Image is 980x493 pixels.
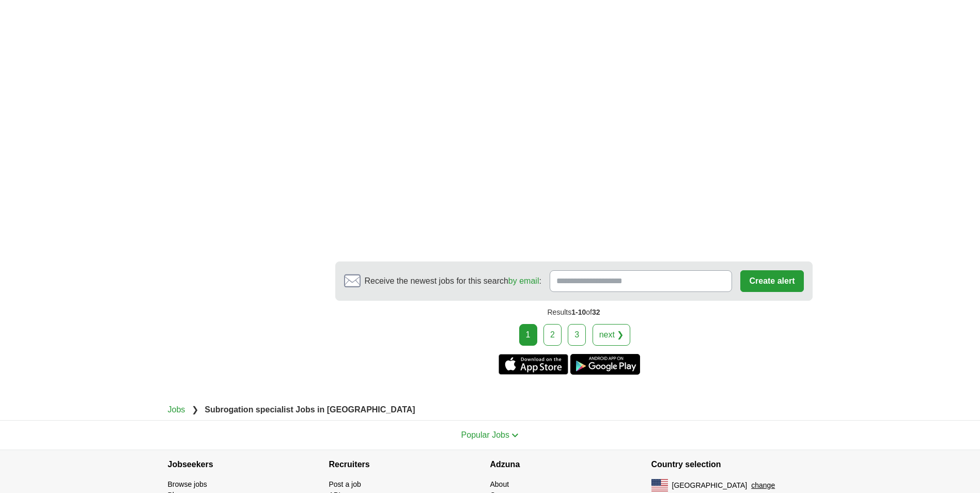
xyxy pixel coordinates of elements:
img: US flag [651,479,668,491]
strong: Subrogation specialist Jobs in [GEOGRAPHIC_DATA] [205,405,415,414]
a: next ❯ [593,324,631,346]
a: Get the Android app [570,354,640,375]
a: 2 [543,324,562,346]
span: Receive the newest jobs for this search : [365,275,541,287]
img: toggle icon [511,433,519,438]
a: About [490,480,509,488]
a: 3 [568,324,586,346]
a: Get the iPhone app [499,354,568,375]
a: Browse jobs [168,480,207,488]
button: change [751,480,775,491]
span: [GEOGRAPHIC_DATA] [672,480,748,491]
h4: Country selection [651,450,813,479]
a: Post a job [329,480,361,488]
a: Jobs [168,405,185,414]
span: 1-10 [571,308,586,316]
a: by email [508,276,539,285]
span: Popular Jobs [461,430,509,439]
iframe: Sign in with Google Dialog [768,10,970,151]
button: Create alert [740,270,803,292]
div: Results of [335,301,813,324]
iframe: Ads by Google [335,3,813,253]
span: 32 [592,308,600,316]
div: 1 [519,324,537,346]
span: ❯ [192,405,198,414]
